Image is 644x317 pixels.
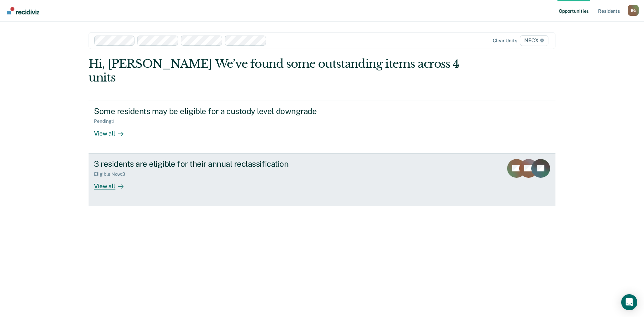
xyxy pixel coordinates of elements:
div: View all [94,177,131,190]
div: 3 residents are eligible for their annual reclassification [94,159,329,169]
div: Eligible Now : 3 [94,171,130,177]
div: B G [628,5,639,16]
div: Clear units [493,38,517,44]
span: NECX [520,35,548,46]
div: Pending : 1 [94,118,120,124]
img: Recidiviz [7,7,39,14]
div: Open Intercom Messenger [621,294,637,310]
div: View all [94,124,131,137]
a: 3 residents are eligible for their annual reclassificationEligible Now:3View all [89,154,555,206]
div: Hi, [PERSON_NAME] We’ve found some outstanding items across 4 units [89,57,462,85]
button: Profile dropdown button [628,5,639,16]
a: Some residents may be eligible for a custody level downgradePending:1View all [89,101,555,154]
div: Some residents may be eligible for a custody level downgrade [94,106,329,116]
